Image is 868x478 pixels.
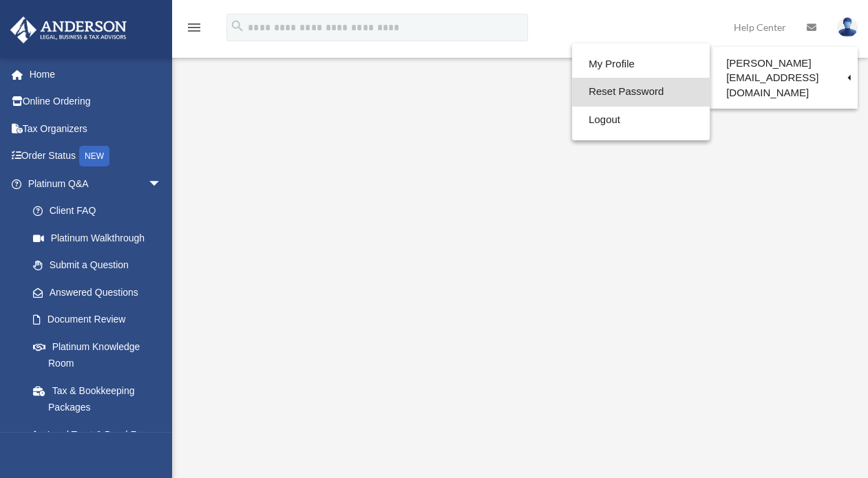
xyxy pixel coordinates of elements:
[10,170,182,197] a: Platinum Q&Aarrow_drop_down
[79,146,109,166] div: NEW
[230,19,245,34] i: search
[10,88,182,116] a: Online Ordering
[10,142,182,171] a: Order StatusNEW
[148,170,176,198] span: arrow_drop_down
[10,61,182,88] a: Home
[710,50,858,105] a: [PERSON_NAME][EMAIL_ADDRESS][DOMAIN_NAME]
[19,224,176,252] a: Platinum Walkthrough
[186,75,851,444] iframe: <span data-mce-type="bookmark" style="display: inline-block; width: 0px; overflow: hidden; line-h...
[19,197,182,225] a: Client FAQ
[572,50,710,78] a: My Profile
[572,78,710,106] a: Reset Password
[6,17,131,43] img: Anderson Advisors Platinum Portal
[186,24,202,36] a: menu
[19,279,182,306] a: Answered Questions
[186,19,202,36] i: menu
[19,306,182,334] a: Document Review
[19,421,182,448] a: Land Trust & Deed Forum
[837,17,858,37] img: User Pic
[19,377,182,421] a: Tax & Bookkeeping Packages
[19,333,182,377] a: Platinum Knowledge Room
[572,106,710,134] a: Logout
[19,252,182,279] a: Submit a Question
[10,115,182,142] a: Tax Organizers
